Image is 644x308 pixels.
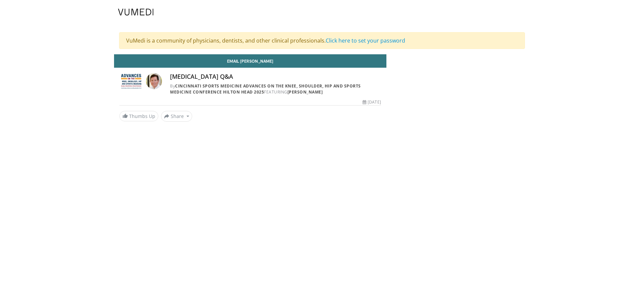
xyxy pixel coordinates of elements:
[119,32,525,49] div: VuMedi is a community of physicians, dentists, and other clinical professionals.
[363,99,381,105] div: [DATE]
[114,54,386,68] a: Email [PERSON_NAME]
[326,37,405,44] a: Click here to set your password
[118,9,154,15] img: VuMedi Logo
[119,73,143,89] img: Cincinnati Sports Medicine Advances on the Knee, Shoulder, Hip and Sports Medicine Conference Hil...
[119,111,158,121] a: Thumbs Up
[146,73,162,89] img: Avatar
[170,73,381,80] h4: [MEDICAL_DATA] Q&A
[170,83,381,95] div: By FEATURING
[287,89,323,95] a: [PERSON_NAME]
[170,83,361,95] a: Cincinnati Sports Medicine Advances on the Knee, Shoulder, Hip and Sports Medicine Conference Hil...
[161,111,192,122] button: Share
